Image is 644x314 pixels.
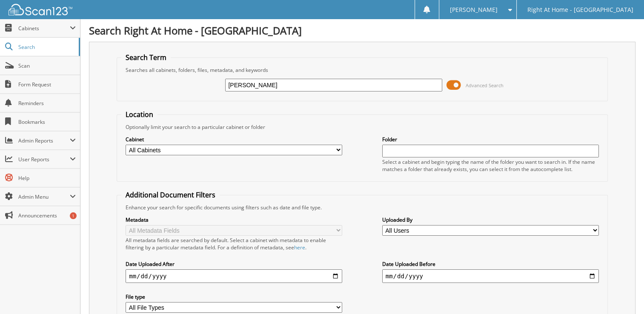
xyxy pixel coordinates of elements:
[466,82,504,88] span: Advanced Search
[89,23,635,37] h1: Search Right At Home - [GEOGRAPHIC_DATA]
[382,216,599,223] label: Uploaded By
[18,212,76,219] span: Announcements
[70,212,77,219] div: 1
[126,216,342,223] label: Metadata
[126,269,342,283] input: start
[18,193,70,200] span: Admin Menu
[121,123,603,131] div: Optionally limit your search to a particular cabinet or folder
[527,7,633,12] span: Right At Home - [GEOGRAPHIC_DATA]
[450,7,498,12] span: [PERSON_NAME]
[18,62,76,69] span: Scan
[382,260,599,268] label: Date Uploaded Before
[121,53,171,62] legend: Search Term
[18,25,70,32] span: Cabinets
[18,118,76,126] span: Bookmarks
[18,43,74,51] span: Search
[382,136,599,143] label: Folder
[18,156,70,163] span: User Reports
[294,244,305,251] a: here
[126,293,342,300] label: File type
[382,269,599,283] input: end
[121,204,603,211] div: Enhance your search for specific documents using filters such as date and file type.
[121,190,220,200] legend: Additional Document Filters
[9,4,72,15] img: scan123-logo-white.svg
[18,137,70,144] span: Admin Reports
[18,81,76,88] span: Form Request
[126,260,342,268] label: Date Uploaded After
[126,237,342,251] div: All metadata fields are searched by default. Select a cabinet with metadata to enable filtering b...
[121,110,157,119] legend: Location
[382,158,599,173] div: Select a cabinet and begin typing the name of the folder you want to search in. If the name match...
[121,66,603,74] div: Searches all cabinets, folders, files, metadata, and keywords
[126,136,342,143] label: Cabinet
[18,174,76,182] span: Help
[18,100,76,107] span: Reminders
